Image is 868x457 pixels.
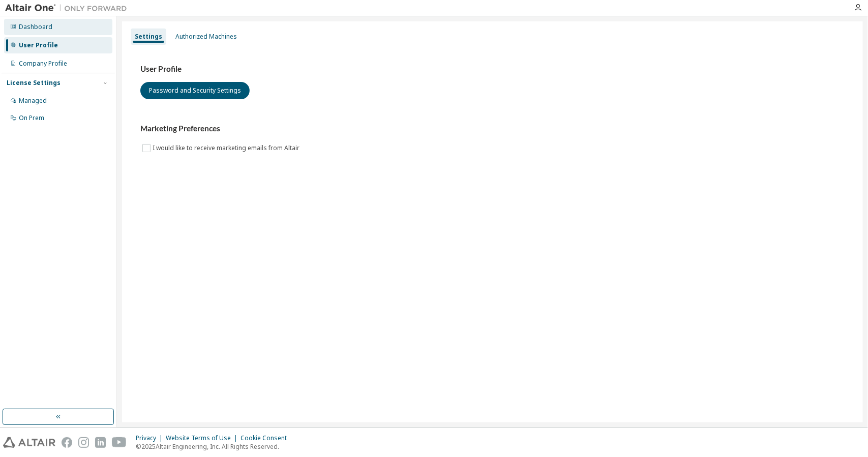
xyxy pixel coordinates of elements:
[140,124,845,134] h3: Marketing Preferences
[166,434,241,442] div: Website Terms of Use
[241,434,293,442] div: Cookie Consent
[140,64,845,74] h3: User Profile
[19,41,58,49] div: User Profile
[136,434,166,442] div: Privacy
[7,79,61,87] div: License Settings
[140,82,250,99] button: Password and Security Settings
[5,3,132,13] img: Altair One
[78,437,89,448] img: instagram.svg
[112,437,127,448] img: youtube.svg
[19,114,44,122] div: On Prem
[175,33,237,41] div: Authorized Machines
[153,142,302,154] label: I would like to receive marketing emails from Altair
[95,437,106,448] img: linkedin.svg
[135,33,162,41] div: Settings
[19,60,67,68] div: Company Profile
[62,437,72,448] img: facebook.svg
[3,437,55,448] img: altair_logo.svg
[19,23,52,31] div: Dashboard
[136,442,293,451] p: © 2025 Altair Engineering, Inc. All Rights Reserved.
[19,97,47,105] div: Managed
